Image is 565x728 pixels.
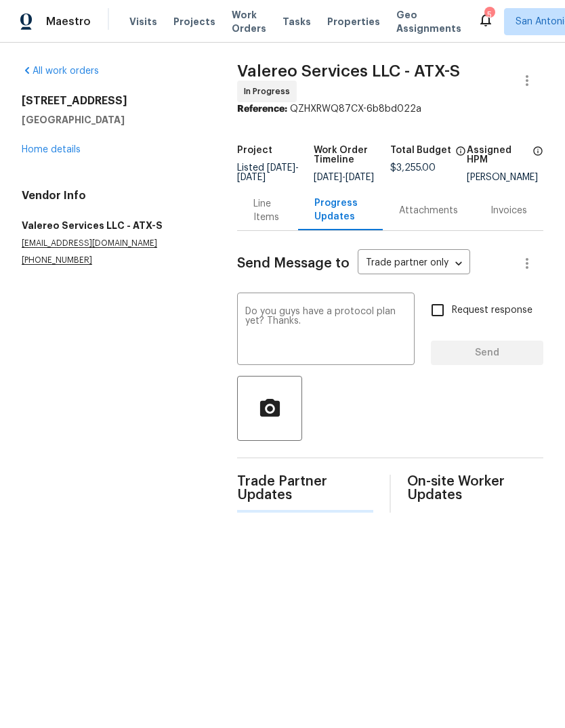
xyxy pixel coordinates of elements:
span: Trade Partner Updates [237,475,373,502]
span: Projects [173,15,215,28]
textarea: Do you guys have a protocol plan yet? Thanks. [245,307,406,354]
span: Send Message to [237,257,350,270]
div: Line Items [253,197,281,224]
h5: Assigned HPM [467,146,528,165]
span: The total cost of line items that have been proposed by Opendoor. This sum includes line items th... [455,146,466,163]
div: Invoices [490,204,527,217]
span: Tasks [282,17,311,26]
div: Trade partner only [358,253,470,275]
div: QZHXRWQ87CX-6b8bd022a [237,102,543,116]
span: The hpm assigned to this work order. [532,146,543,173]
chrome_annotation: [EMAIL_ADDRESS][DOMAIN_NAME] [22,239,157,248]
h5: [GEOGRAPHIC_DATA] [22,113,205,127]
h5: Total Budget [390,146,451,155]
span: [DATE] [267,163,295,173]
h5: Work Order Timeline [314,146,390,165]
h5: Project [237,146,272,155]
h4: Vendor Info [22,189,205,202]
div: Attachments [399,204,458,217]
span: [DATE] [346,173,374,182]
a: All work orders [22,66,99,76]
b: Reference: [237,104,287,114]
div: Progress Updates [314,196,367,223]
span: Properties [327,15,380,28]
span: Request response [452,303,532,318]
span: Geo Assignments [396,8,461,35]
span: - [314,173,374,182]
span: [DATE] [314,173,342,182]
a: Home details [22,145,81,154]
span: Valereo Services LLC - ATX-S [237,63,460,79]
div: [PERSON_NAME] [467,173,543,182]
h2: [STREET_ADDRESS] [22,94,205,108]
h5: Valereo Services LLC - ATX-S [22,219,205,232]
chrome_annotation: [PHONE_NUMBER] [22,256,92,265]
span: Listed [237,163,299,182]
span: [DATE] [237,173,266,182]
span: Visits [129,15,157,28]
div: 5 [484,8,494,22]
span: Work Orders [232,8,266,35]
span: In Progress [244,85,295,98]
span: Maestro [46,15,91,28]
span: On-site Worker Updates [407,475,543,502]
span: $3,255.00 [390,163,436,173]
span: - [237,163,299,182]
